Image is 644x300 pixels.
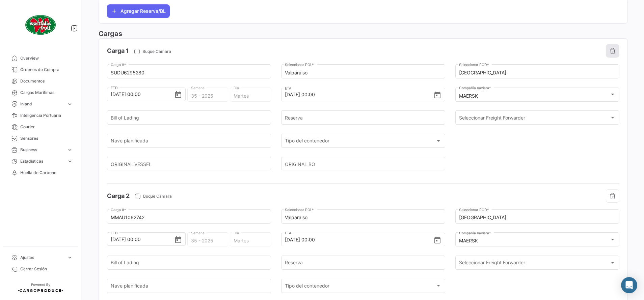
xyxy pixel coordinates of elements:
[111,82,174,106] input: Seleccionar una fecha
[5,110,76,121] a: Inteligencia Portuaria
[459,238,478,243] mat-select-trigger: MAERSK
[5,75,76,87] a: Documentos
[20,158,64,164] span: Estadísticas
[142,48,171,55] span: Buque Cámara
[99,29,628,38] h3: Cargas
[20,124,73,130] span: Courier
[459,70,616,76] input: Escriba para buscar...
[20,101,64,107] span: Inland
[433,236,441,243] button: Open calendar
[67,101,73,107] span: expand_more
[107,191,130,201] h4: Carga 2
[20,67,73,73] span: Órdenes de Compra
[5,53,76,64] a: Overview
[459,215,616,221] input: Escriba para buscar...
[20,170,73,176] span: Huella de Carbono
[5,167,76,178] a: Huella de Carbono
[20,78,73,84] span: Documentos
[20,266,73,272] span: Cerrar Sesión
[285,83,434,106] input: Seleccionar una fecha
[20,135,73,141] span: Sensores
[5,87,76,98] a: Cargas Marítimas
[285,284,436,290] span: Tipo del contenedor
[20,55,73,61] span: Overview
[20,255,64,261] span: Ajustes
[285,139,436,145] span: Tipo del contenedor
[5,121,76,133] a: Courier
[621,277,637,293] div: Abrir Intercom Messenger
[20,147,64,153] span: Business
[24,8,57,42] img: client-50.png
[20,90,73,96] span: Cargas Marítimas
[20,112,73,119] span: Inteligencia Portuaria
[459,261,610,267] span: Seleccionar Freight Forwarder
[107,4,170,18] button: Agregar Reserva/BL
[285,215,442,221] input: Escriba para buscar...
[67,158,73,164] span: expand_more
[67,255,73,261] span: expand_more
[5,133,76,144] a: Sensores
[285,228,434,252] input: Seleccionar una fecha
[107,46,129,56] h4: Carga 1
[174,91,182,98] button: Open calendar
[459,116,610,122] span: Seleccionar Freight Forwarder
[67,147,73,153] span: expand_more
[5,64,76,75] a: Órdenes de Compra
[111,228,174,251] input: Seleccionar una fecha
[459,93,478,99] mat-select-trigger: MAERSK
[174,236,182,243] button: Open calendar
[143,193,172,199] span: Buque Cámara
[285,70,442,76] input: Escriba para buscar...
[433,91,441,98] button: Open calendar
